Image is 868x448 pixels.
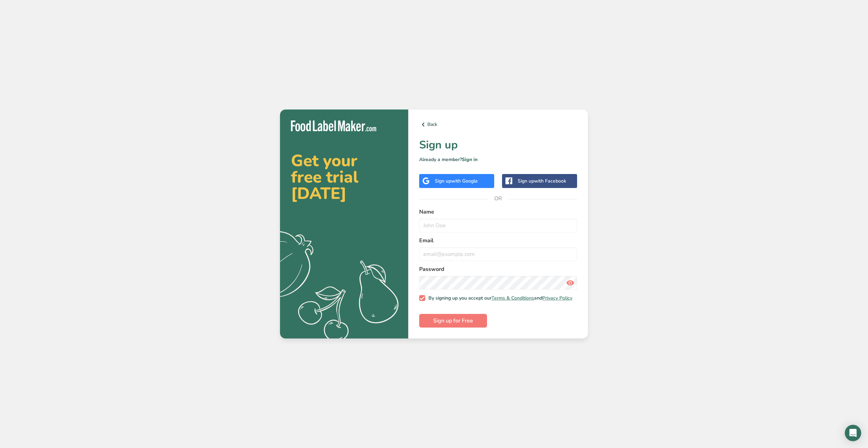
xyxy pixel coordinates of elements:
[419,265,577,273] label: Password
[518,177,566,185] div: Sign up
[419,208,577,216] label: Name
[451,178,478,184] span: with Google
[534,178,566,184] span: with Facebook
[419,247,577,261] input: email@example.com
[425,295,573,301] span: By signing up you accept our and
[491,295,534,301] a: Terms & Conditions
[291,120,376,132] img: Food Label Maker
[435,177,478,185] div: Sign up
[542,295,572,301] a: Privacy Policy
[488,188,509,209] span: OR
[419,219,577,232] input: John Doe
[845,425,861,441] div: Open Intercom Messenger
[419,314,487,328] button: Sign up for Free
[419,120,577,129] a: Back
[433,317,473,325] span: Sign up for Free
[291,153,397,202] h2: Get your free trial [DATE]
[419,156,577,163] p: Already a member?
[419,236,577,245] label: Email
[462,156,477,163] a: Sign in
[419,137,577,153] h1: Sign up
